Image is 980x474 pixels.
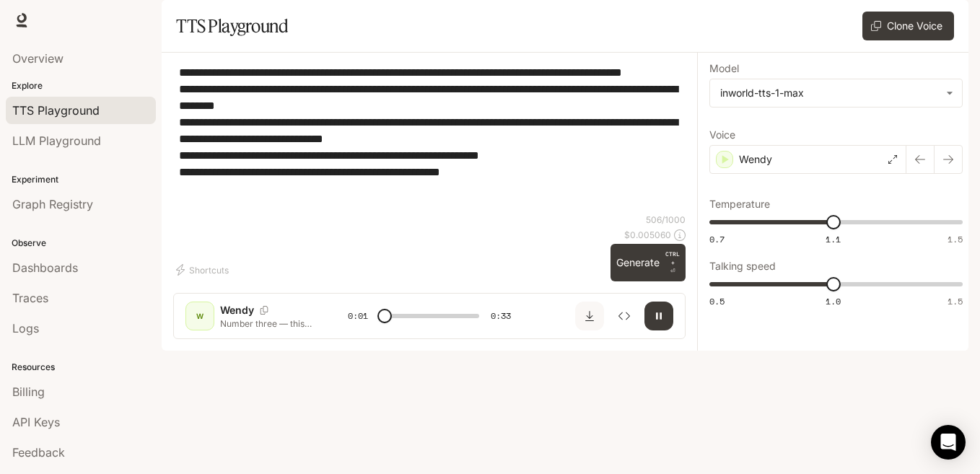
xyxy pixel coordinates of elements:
div: Open Intercom Messenger [931,425,966,460]
p: Wendy [220,303,254,317]
p: CTRL + [665,250,680,267]
button: Shortcuts [173,258,235,281]
span: 0:01 [348,309,368,323]
p: Model [709,63,739,74]
button: GenerateCTRL +⏎ [611,244,686,281]
span: 0:33 [491,309,511,323]
span: 0.7 [709,233,725,245]
button: Copy Voice ID [254,306,274,315]
p: Talking speed [709,261,776,271]
span: 1.1 [826,233,841,245]
p: Wendy [739,152,772,167]
p: ⏎ [665,250,680,276]
button: Inspect [610,302,639,330]
span: 0.5 [709,295,725,307]
p: Temperature [709,199,770,209]
div: inworld-tts-1-max [710,79,962,107]
div: W [188,304,211,328]
p: Voice [709,130,735,140]
span: 1.5 [948,233,963,245]
span: 1.0 [826,295,841,307]
button: Clone Voice [862,12,954,40]
span: 1.5 [948,295,963,307]
button: Download audio [575,302,604,330]
h1: TTS Playground [176,12,288,40]
div: inworld-tts-1-max [720,86,939,100]
p: Number three — this one’s the neighbor you’d let babysit your dog and also co-direct your indie f... [220,317,313,330]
